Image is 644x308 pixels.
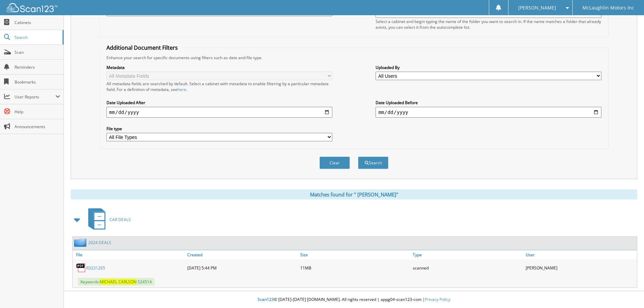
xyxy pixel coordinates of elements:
label: Metadata [106,65,332,70]
a: Type [411,250,524,259]
a: Size [299,250,411,259]
span: Announcements [15,124,60,129]
a: Privacy Policy [425,297,450,302]
span: Scan [15,49,60,55]
button: Search [358,157,388,169]
span: Scan123 [258,297,274,302]
img: PDF.png [76,263,86,273]
div: All metadata fields are searched by default. Select a cabinet with metadata to enable filtering b... [106,81,332,92]
iframe: Chat Widget [610,276,644,308]
span: Bookmarks [15,79,60,85]
span: C A R D E A L S [110,217,131,222]
div: Select a cabinet and begin typing the name of the folder you want to search in. If the name match... [376,19,601,30]
label: File type [106,126,332,132]
div: © [DATE]-[DATE] [DOMAIN_NAME]. All rights reserved | appg04-scan123-com | [64,291,644,308]
label: Uploaded By [376,65,601,70]
input: end [376,107,601,118]
a: CAR DEALS [84,206,131,233]
span: Search [15,34,59,40]
a: 2024 DEALS [88,240,111,245]
span: Keywords: S 2 4 5 1 4 [78,278,154,286]
div: 11MB [299,261,411,275]
div: Enhance your search for specific documents using filters such as date and file type. [103,55,605,61]
a: R3231265 [86,265,105,271]
legend: Additional Document Filters [103,44,181,51]
a: File [73,250,186,259]
div: [DATE] 5:44 PM [186,261,299,275]
label: Date Uploaded After [106,100,332,105]
span: [PERSON_NAME] [518,6,556,10]
a: Created [186,250,299,259]
span: McLaughlin Motors Inc [582,6,634,10]
div: Matches found for " [PERSON_NAME]" [71,189,637,199]
div: [PERSON_NAME] [524,261,637,275]
label: Date Uploaded Before [376,100,601,105]
a: User [524,250,637,259]
img: scan123-logo-white.svg [7,3,57,12]
span: M I C H A E L [100,279,117,285]
div: scanned [411,261,524,275]
span: Reminders [15,64,60,70]
span: User Reports [15,94,55,100]
input: start [106,107,332,118]
a: here [177,87,186,92]
button: Clear [319,157,350,169]
span: C A R L S O N [118,279,137,285]
span: Cabinets [15,20,60,25]
span: Help [15,109,60,115]
img: folder2.png [74,238,88,247]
